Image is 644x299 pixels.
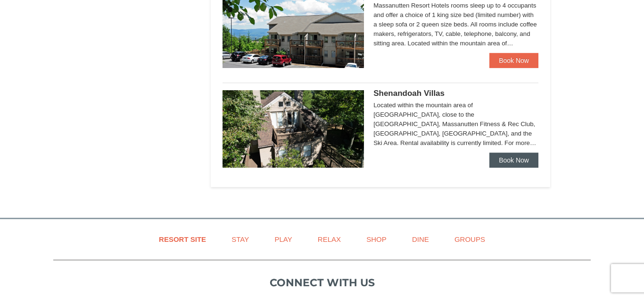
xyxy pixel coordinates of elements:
a: Stay [220,229,261,250]
a: Play [263,229,304,250]
p: Connect with us [53,275,591,290]
img: 19219019-2-e70bf45f.jpg [223,90,364,168]
a: Book Now [489,53,538,68]
div: Located within the mountain area of [GEOGRAPHIC_DATA], close to the [GEOGRAPHIC_DATA], Massanutte... [373,101,538,148]
div: Massanutten Resort Hotels rooms sleep up to 4 occupants and offer a choice of 1 king size bed (li... [373,1,538,48]
a: Relax [306,229,353,250]
a: Resort Site [147,229,218,250]
span: Shenandoah Villas [373,89,445,98]
a: Shop [355,229,398,250]
a: Book Now [489,153,538,168]
a: Groups [443,229,497,250]
a: Dine [400,229,441,250]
